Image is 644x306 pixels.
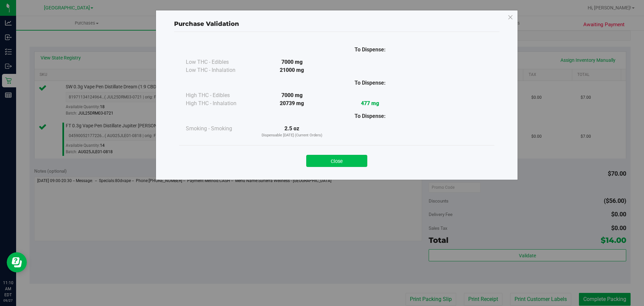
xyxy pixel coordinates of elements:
div: 21000 mg [253,66,331,74]
div: To Dispense: [331,46,409,54]
div: High THC - Inhalation [186,99,253,107]
div: 7000 mg [253,91,331,99]
div: Low THC - Inhalation [186,66,253,74]
iframe: Resource center [7,252,27,272]
div: 20739 mg [253,99,331,107]
div: 7000 mg [253,58,331,66]
span: Purchase Validation [174,20,239,28]
div: Low THC - Edibles [186,58,253,66]
button: Close [306,155,367,167]
div: 2.5 oz [253,125,331,138]
div: High THC - Edibles [186,91,253,99]
div: Smoking - Smoking [186,125,253,133]
div: To Dispense: [331,79,409,87]
p: Dispensable [DATE] (Current Orders) [253,133,331,138]
strong: 477 mg [361,100,379,106]
div: To Dispense: [331,112,409,120]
